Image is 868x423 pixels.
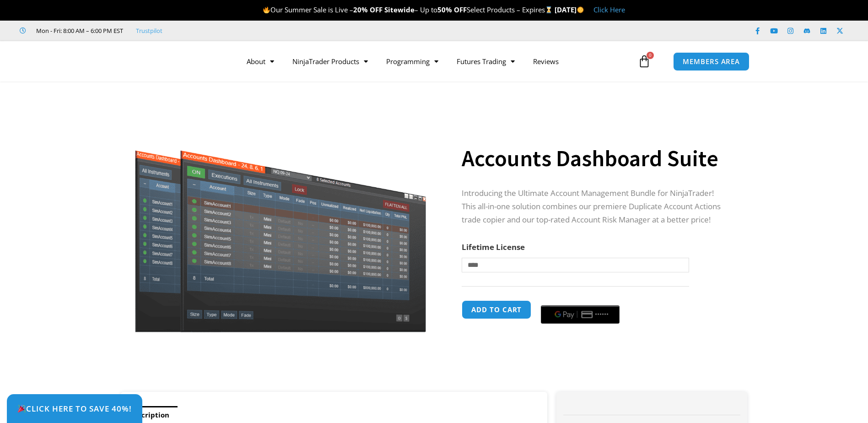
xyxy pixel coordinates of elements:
a: 🎉Click Here to save 40%! [7,394,142,423]
strong: Sitewide [384,5,415,14]
img: 🎉 [18,405,26,412]
a: NinjaTrader Products [283,51,377,72]
span: MEMBERS AREA [683,58,740,65]
img: LogoAI | Affordable Indicators – NinjaTrader [106,45,205,78]
a: Clear options [462,277,476,283]
span: Our Summer Sale is Live – – Up to Select Products – Expires [263,5,555,14]
button: Buy with GPay [541,305,620,324]
a: About [237,51,283,72]
strong: 20% OFF [353,5,383,14]
a: Click Here [593,5,625,14]
strong: [DATE] [555,5,584,14]
span: Click Here to save 40%! [17,405,132,412]
label: Lifetime License [462,242,525,252]
img: 🔥 [263,6,270,13]
strong: 50% OFF [437,5,467,14]
img: Screenshot 2024-08-26 155710eeeee [134,98,428,332]
a: MEMBERS AREA [673,52,749,71]
a: 0 [624,48,664,75]
span: Mon - Fri: 8:00 AM – 6:00 PM EST [34,25,123,36]
button: Add to cart [462,300,531,319]
a: Futures Trading [447,51,524,72]
p: Introducing the Ultimate Account Management Bundle for NinjaTrader! This all-in-one solution comb... [462,187,729,227]
img: ⌛ [545,6,552,13]
text: •••••• [595,311,609,318]
iframe: Secure payment input frame [539,299,621,300]
img: 🌞 [577,6,584,13]
span: 0 [647,52,654,59]
a: Trustpilot [136,25,162,36]
h1: Accounts Dashboard Suite [462,142,729,174]
a: Programming [377,51,447,72]
nav: Menu [237,51,636,72]
a: Reviews [524,51,568,72]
